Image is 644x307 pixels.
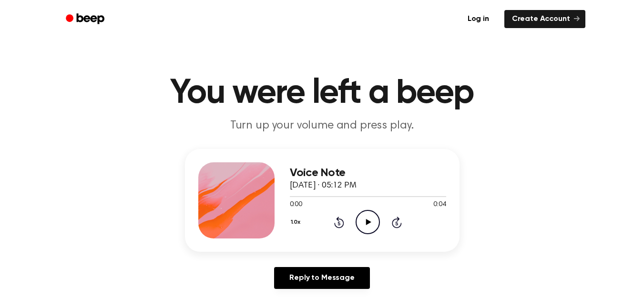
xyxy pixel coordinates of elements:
[139,118,505,134] p: Turn up your volume and press play.
[458,8,499,30] a: Log in
[290,167,446,179] h3: Voice Note
[78,76,566,110] h1: You were left a beep
[504,10,585,28] a: Create Account
[59,10,113,29] a: Beep
[274,267,369,289] a: Reply to Message
[290,214,304,230] button: 1.0x
[290,181,357,190] span: [DATE] · 05:12 PM
[290,200,302,210] span: 0:00
[433,200,446,210] span: 0:04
